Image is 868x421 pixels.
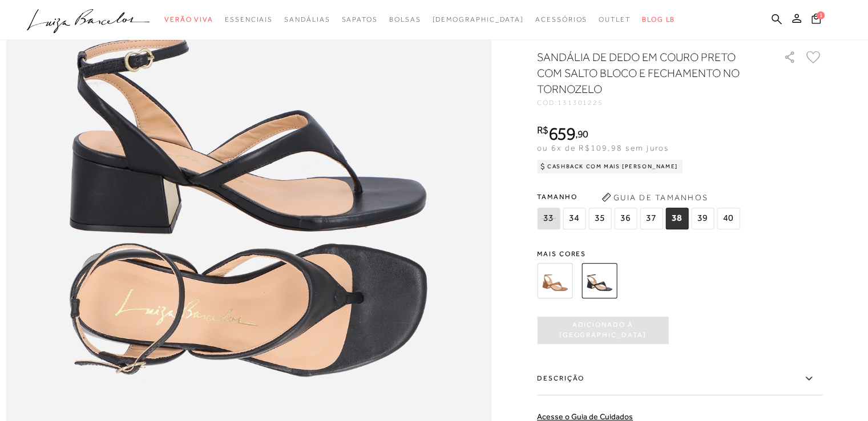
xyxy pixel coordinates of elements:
[642,15,675,23] span: BLOG LB
[535,15,587,23] span: Acessórios
[535,9,587,30] a: categoryNavScreenReaderText
[563,208,586,229] span: 34
[599,9,631,30] a: categoryNavScreenReaderText
[548,123,575,144] span: 659
[575,129,588,139] i: ,
[164,9,213,30] a: categoryNavScreenReaderText
[537,49,751,97] h1: SANDÁLIA DE DEDO EM COURO PRETO COM SALTO BLOCO E FECHAMENTO NO TORNOZELO
[537,250,822,257] span: Mais cores
[537,321,668,341] span: Adicionado à [GEOGRAPHIC_DATA]
[537,412,633,421] a: Acesse o Guia de Cuidados
[432,15,524,23] span: [DEMOGRAPHIC_DATA]
[537,362,822,395] label: Descrição
[284,15,330,23] span: Sandálias
[225,9,273,30] a: categoryNavScreenReaderText
[691,208,714,229] span: 39
[537,143,669,152] span: ou 6x de R$109,98 sem juros
[558,99,603,107] span: 131301225
[284,9,330,30] a: categoryNavScreenReaderText
[537,99,765,106] div: CÓD:
[642,9,675,30] a: BLOG LB
[164,15,213,23] span: Verão Viva
[537,208,560,229] span: 33
[341,15,377,23] span: Sapatos
[640,208,663,229] span: 37
[537,263,572,298] img: SANDÁLIA DE DEDO EM COURO CARAMELO COM SALTO BLOCO E FECHAMENTO NO TORNOZELO
[432,9,524,30] a: noSubCategoriesText
[588,208,611,229] span: 35
[665,208,688,229] span: 38
[389,9,421,30] a: categoryNavScreenReaderText
[389,15,421,23] span: Bolsas
[597,188,712,207] button: Guia de Tamanhos
[537,160,683,173] div: Cashback com Mais [PERSON_NAME]
[717,208,740,229] span: 40
[578,128,588,140] span: 90
[582,263,617,298] img: SANDÁLIA DE DEDO EM COURO PRETO COM SALTO BLOCO E FECHAMENTO NO TORNOZELO
[341,9,377,30] a: categoryNavScreenReaderText
[599,15,631,23] span: Outlet
[537,125,548,135] i: R$
[537,188,742,205] span: Tamanho
[808,12,825,29] button: 1
[817,11,825,19] span: 1
[225,15,273,23] span: Essenciais
[537,317,668,344] button: Adicionado à [GEOGRAPHIC_DATA]
[614,208,637,229] span: 36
